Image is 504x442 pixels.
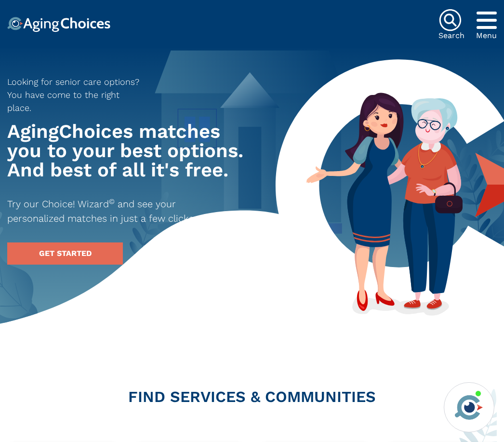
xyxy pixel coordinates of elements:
sup: © [109,197,115,206]
img: Choice! [7,17,110,32]
div: Popover trigger [476,9,497,32]
div: Menu [476,32,497,40]
h2: FIND SERVICES & COMMUNITIES [7,389,497,404]
a: GET STARTED [7,242,123,265]
img: avatar [452,391,485,424]
div: Search [438,32,464,40]
h1: AgingChoices matches you to your best options. And best of all it's free. [7,122,248,180]
p: Looking for senior care options? You have come to the right place. [7,75,146,114]
p: Try our Choice! Wizard and see your personalized matches in just a few clicks. [7,197,231,226]
img: search-icon.svg [438,9,462,32]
